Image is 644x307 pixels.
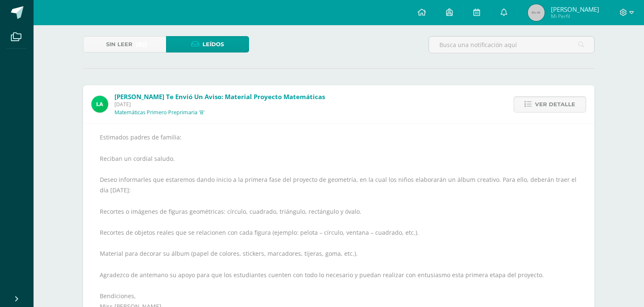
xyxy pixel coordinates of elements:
[166,36,249,52] a: Leídos
[83,36,166,52] a: Sin leer(82)
[136,37,147,52] span: (82)
[551,5,599,13] span: [PERSON_NAME]
[203,37,224,52] span: Leídos
[114,109,205,116] p: Matemáticas Primero Preprimaria 'B'
[91,96,108,113] img: 23ebc151efb5178ba50558fdeb86cd78.png
[114,101,325,108] span: [DATE]
[114,92,325,101] span: [PERSON_NAME] te envió un aviso: Material Proyecto Matemáticas
[106,37,132,52] span: Sin leer
[429,37,594,53] input: Busca una notificación aquí
[535,97,575,112] span: Ver detalle
[551,13,599,20] span: Mi Perfil
[528,4,545,21] img: 45x45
